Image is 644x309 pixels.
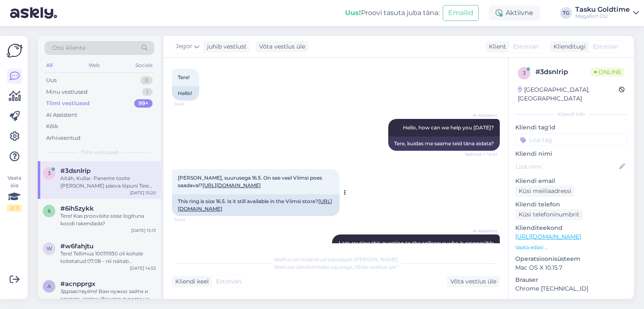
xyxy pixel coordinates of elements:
[515,209,583,220] div: Küsi telefoninumbrit
[518,85,619,103] div: [GEOGRAPHIC_DATA], [GEOGRAPHIC_DATA]
[256,41,309,52] div: Võta vestlus üle
[46,134,80,142] div: Arhiveeritud
[339,240,495,261] span: I am routing this question to the colleague who is responsible for this topic. The reply might ta...
[134,99,153,108] div: 99+
[550,42,586,51] div: Klienditugi
[60,280,96,288] span: #acnpprgx
[466,228,497,234] span: AI Assistent
[87,60,101,71] div: Web
[140,76,153,85] div: 0
[60,175,156,190] div: Aitäh, Kullar. Paneme toote [PERSON_NAME] päeva lõpuni Teie jaoks kinni
[523,70,526,76] span: 3
[466,112,497,118] span: AI Assistent
[46,88,88,96] div: Minu vestlused
[47,283,51,289] span: a
[465,151,497,157] span: Nähtud ✓ 14:41
[172,194,340,216] div: This ring is size 16.5. Is it still available in the Viimsi store?
[203,182,261,188] a: [URL][DOMAIN_NAME]
[172,277,209,286] div: Kliendi keel
[489,5,540,21] div: Aktiivne
[575,6,630,13] div: Tasku Goldtime
[52,44,86,52] span: Otsi kliente
[60,250,156,265] div: Tere! Tellimus 100111930 oli kohale toitetatud 07.08 - nii näitab Smartposti süsteem.
[575,6,639,20] a: Tasku GoldtimeMegafort OÜ
[515,276,627,284] p: Brauser
[515,244,627,251] p: Vaata edasi ...
[274,256,398,263] span: Vestlus on määratud kasutajale [PERSON_NAME]
[216,277,241,286] span: Estonian
[516,162,618,171] input: Lisa nimi
[388,136,500,151] div: Tere, kuidas me saame teid täna aidata?
[515,263,627,272] p: Mac OS X 10.15.7
[44,60,54,71] div: All
[60,242,93,250] span: #w6fahjtu
[515,224,627,232] p: Klienditeekond
[60,205,94,212] span: #6ih5zykk
[142,88,153,96] div: 1
[515,284,627,293] p: Chrome [TECHNICAL_ID]
[81,149,118,156] span: Tiimi vestlused
[274,264,398,270] span: Vestluse ülevõtmiseks vajutage
[7,43,23,59] img: Askly Logo
[204,42,247,51] div: juhib vestlust
[535,67,591,77] div: # 3dsnlrip
[46,111,77,119] div: AI Assistent
[515,177,627,185] p: Kliendi email
[176,42,192,51] span: Jegor
[178,175,323,188] span: [PERSON_NAME], suurusega 16.5. On see veel Viimsi poes saadaval?
[575,13,630,20] div: Megafort OÜ
[130,190,156,196] div: [DATE] 15:20
[60,288,156,303] div: Здравствуйте! Вам нужно зайти и сделать заявку Вашего лимита на сайте ESTO (предлагает рассрочку ...
[46,122,58,131] div: Kõik
[178,74,190,80] span: Tere!
[345,9,361,17] b: Uus!
[486,42,506,51] div: Klient
[513,42,539,51] span: Estonian
[352,264,398,270] i: „Võtke vestlus üle”
[60,212,156,227] div: Tere! Kas proovisite sisse logituna koodi rakendada?
[515,255,627,263] p: Operatsioonisüsteem
[174,101,206,107] span: 14:41
[174,216,206,223] span: 14:42
[131,227,156,234] div: [DATE] 15:13
[515,185,575,197] div: Küsi meiliaadressi
[172,86,199,100] div: Hello!
[46,76,57,85] div: Uus
[134,60,154,71] div: Socials
[48,208,51,214] span: 6
[515,134,627,146] input: Lisa tag
[515,123,627,132] p: Kliendi tag'id
[443,5,479,21] button: Emailid
[46,99,90,108] div: Tiimi vestlused
[7,174,22,212] div: Vaata siia
[403,124,494,131] span: Hello, how can we help you [DATE]?
[345,8,439,18] div: Proovi tasuta juba täna:
[447,276,500,287] div: Võta vestlus üle
[515,149,627,158] p: Kliendi nimi
[515,200,627,209] p: Kliendi telefon
[60,167,91,175] span: #3dsnlrip
[515,111,627,118] div: Kliendi info
[7,204,22,212] div: 2 / 3
[48,170,51,176] span: 3
[560,7,572,19] div: TG
[591,67,625,77] span: Online
[47,245,52,252] span: w
[593,42,618,51] span: Estonian
[130,265,156,271] div: [DATE] 14:53
[515,233,581,240] a: [URL][DOMAIN_NAME]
